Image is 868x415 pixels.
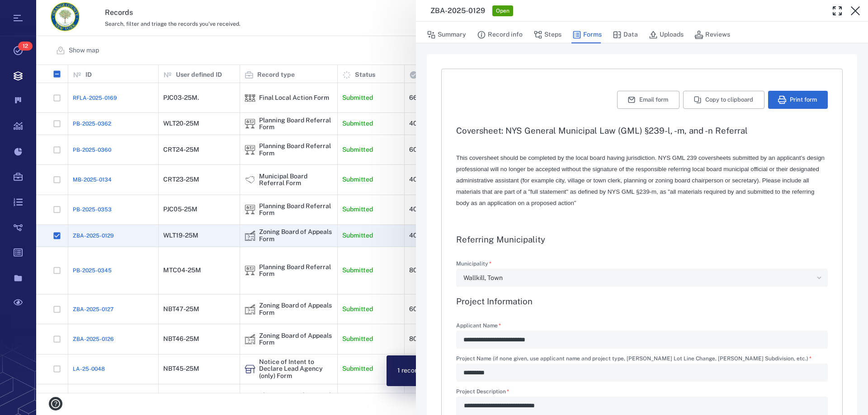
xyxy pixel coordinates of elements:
h3: ZBA-2025-0129 [430,5,485,16]
button: Record info [477,26,523,43]
label: Municipality [456,261,828,269]
button: Reviews [694,26,730,43]
div: Applicant Name [456,331,828,349]
label: Project Description [456,389,828,396]
button: Toggle Fullscreen [828,2,846,20]
div: Wallkill, Town [463,273,813,283]
button: Data [613,26,638,43]
button: Steps [533,26,561,43]
h3: Referring Municipality [456,234,828,245]
button: Summary [427,26,466,43]
div: Project Name (if none given, use applicant name and project type, e.g. Smith Lot Line Change, Jon... [456,364,828,382]
span: Open [494,7,511,15]
button: Forms [572,26,602,43]
span: This coversheet should be completed by the local board having jurisdiction. NYS GML 239 covershee... [456,154,825,206]
div: Municipality [456,269,828,287]
button: Email form [617,91,679,109]
button: Print form [768,91,828,109]
button: Copy to clipboard [683,91,764,109]
label: Applicant Name [456,323,828,331]
h3: Project Information [456,296,828,307]
h3: Coversheet: NYS General Municipal Law (GML) §239-l, -m, and -n Referral [456,125,828,136]
label: Project Name (if none given, use applicant name and project type, [PERSON_NAME] Lot Line Change, ... [456,356,828,364]
span: 12 [18,42,33,51]
button: Uploads [649,26,684,43]
button: Close [846,2,864,20]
